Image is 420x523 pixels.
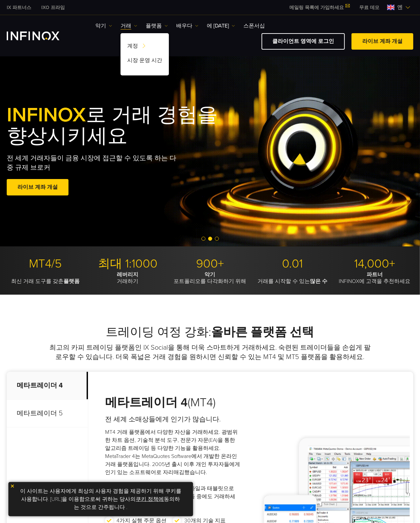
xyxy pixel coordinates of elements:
[121,22,137,30] a: 거래
[174,278,246,285] font: 포트폴리오를 다각화하기 위해
[20,488,181,503] font: 이 사이트는 사용자에게 최상의 사용자 경험을 제공하기 위해 쿠키를 사용합니다. [URL]을 이용함으로써 귀하는 당사의
[284,5,354,10] a: 메일링 목록에 가입하세요
[36,4,70,11] a: 인피녹스
[63,278,80,285] font: 플랫폼
[289,5,344,10] font: 메일링 목록에 가입하세요
[136,496,164,503] a: 쿠키 정책에
[352,33,413,50] a: 라이브 계좌 개설
[367,271,383,278] font: 파트너
[29,256,62,271] font: MT4/5
[117,271,138,278] font: 레버리지
[17,184,58,190] font: 라이브 계좌 개설
[262,33,345,50] a: 클라이언트 영역에 로그인
[11,278,63,285] font: 최신 거래 도구를 갖춘
[176,22,198,30] a: 배우다
[10,484,15,488] img: 노란색 닫기 아이콘
[2,4,36,11] a: 인피녹스
[106,325,212,339] font: 트레이딩 여정 강화:
[17,382,63,390] font: 메타트레이더 4
[121,22,131,29] font: 거래
[41,5,65,10] font: IXO 프라임
[208,237,212,241] span: Go to slide 2
[243,22,265,30] a: 스폰서십
[7,103,218,148] font: 로 거래 경험을 향상시키세요
[7,32,75,40] a: INFINOX 로고
[176,22,192,29] font: 배우다
[310,278,327,285] font: 많은 수
[207,22,229,29] font: 에 [DATE]
[243,22,265,29] font: 스폰서십
[7,5,31,10] font: IX 파트너스
[184,485,235,508] font: 모바일과 태블릿으로 이동 중에도 거래하세요
[95,22,106,29] font: 악기
[7,103,86,127] font: INFINOX
[146,22,162,29] font: 플랫폼
[207,22,235,30] a: 에 [DATE]
[146,22,168,30] a: 플랫폼
[215,237,219,241] span: Go to slide 3
[354,256,395,271] font: 14,000+
[354,4,384,11] a: 인피녹스 메뉴
[17,409,63,417] font: 메타트레이더 5
[49,344,371,361] font: 최고의 카피 트레이딩 플랫폼인 IX Social을 통해 더욱 스마트하게 거래하세요. 숙련된 트레이더들을 손쉽게 팔로우할 수 있습니다. 더욱 폭넓은 거래 경험을 원하시면 신뢰할...
[282,256,303,271] font: 0.01
[127,43,138,49] font: 계정
[127,57,162,64] font: 시장 운영 시간
[339,278,410,285] font: INFINOX에 고객을 추천하세요
[105,429,240,476] font: MT4 거래 플랫폼에서 다양한 자산을 거래하세요. 광범위한 차트 옵션, 기술적 분석 도구, 전문가 자문(EA)을 통한 알고리즘 트레이딩 등 다양한 기능을 활용하세요. Meta...
[196,256,224,271] font: 900+
[362,38,403,45] font: 라이브 계좌 개설
[7,179,68,195] a: 라이브 계좌 개설
[95,22,112,30] a: 악기
[272,38,334,45] font: 클라이언트 영역에 로그인
[98,256,157,271] font: 최대 1:1000
[7,154,176,172] font: 전 세계 거래자들이 금융 시장에 접근할 수 있도록 하는 다중 규제 브로커
[121,40,169,54] a: 계정
[117,278,138,285] font: 거래하기
[359,5,379,10] font: 무료 데모
[397,4,403,11] font: 엔
[212,325,314,339] font: 올바른 플랫폼 선택
[188,395,216,410] font: (MT4)
[205,271,216,278] font: 악기
[201,237,205,241] span: Go to slide 1
[121,54,169,69] a: 시장 운영 시간
[258,278,310,285] font: 거래를 시작할 수 있는
[105,415,221,423] font: 전 세계 소매상들에게 인기가 많습니다.
[105,395,188,410] font: 메타트레이더 4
